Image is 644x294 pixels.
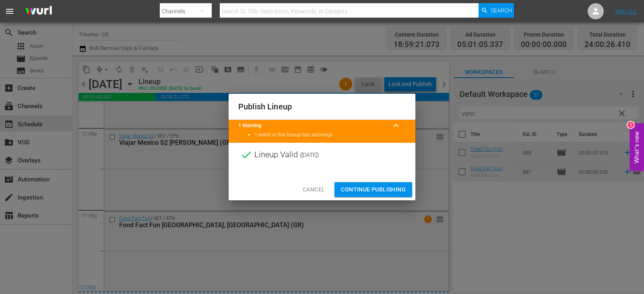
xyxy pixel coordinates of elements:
[491,3,512,18] span: Search
[19,2,58,21] img: ans4CAIJ8jUAAAAAAAAAAAAAAAAAAAAAAAAgQb4GAAAAAAAAAAAAAAAAAAAAAAAAJMjXAAAAAAAAAAAAAAAAAAAAAAAAgAT5G...
[615,8,636,14] a: Sign Out
[303,185,325,195] span: Cancel
[254,131,406,139] li: 1 event in this lineup has warnings.
[341,185,406,195] span: Continue Publishing
[334,182,412,197] button: Continue Publishing
[300,149,319,161] span: ( [DATE] )
[386,116,406,135] button: keyboard_arrow_up
[238,100,406,113] h2: Publish Lineup
[630,123,644,171] button: Open Feedback Widget
[238,122,386,130] title: 1 Warning
[229,143,415,167] div: Lineup Valid
[391,121,401,130] span: keyboard_arrow_up
[627,121,634,128] div: 2
[5,6,14,16] span: menu
[296,182,331,197] button: Cancel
